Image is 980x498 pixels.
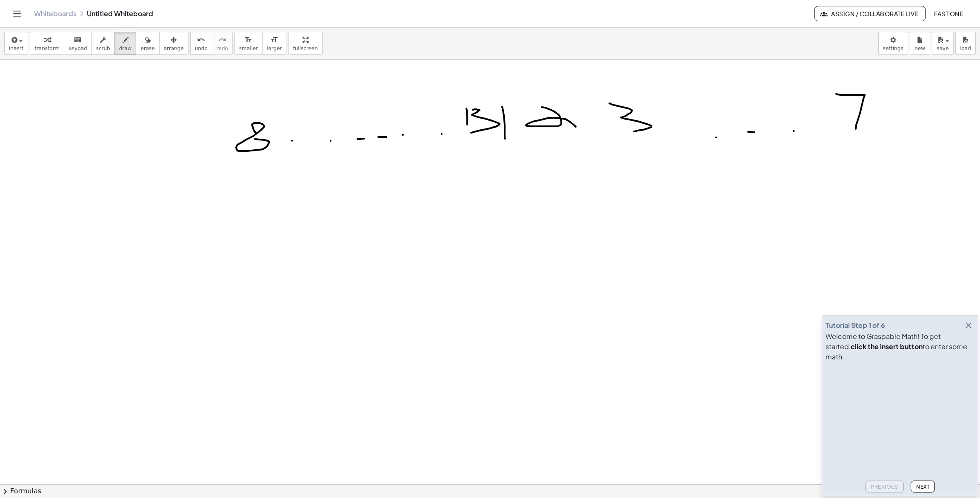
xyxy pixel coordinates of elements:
button: erase [136,32,159,55]
span: keypad [69,46,87,51]
i: format_size [270,35,278,45]
span: erase [140,46,154,51]
span: insert [9,46,23,51]
button: settings [878,32,908,55]
button: format_sizelarger [262,32,286,55]
span: transform [34,46,60,51]
button: load [955,32,976,55]
span: arrange [164,46,184,51]
b: click the insert button [851,342,923,351]
div: Tutorial Step 1 of 6 [826,320,885,330]
span: new [914,46,925,51]
span: Assign / Collaborate Live [822,10,918,17]
button: arrange [159,32,189,55]
i: keyboard [74,35,82,45]
button: transform [30,32,64,55]
span: load [960,46,971,51]
span: draw [119,46,132,51]
button: Toggle navigation [10,7,24,20]
button: undoundo [190,32,212,55]
span: Fast One [934,10,963,17]
button: new [910,32,930,55]
button: draw [114,32,137,55]
div: Welcome to Graspable Math! To get started, to enter some math. [826,331,974,362]
span: settings [883,46,903,51]
button: Next [911,481,935,492]
button: Fast One [927,6,970,21]
span: scrub [96,46,110,51]
span: redo [217,46,228,51]
button: redoredo [212,32,233,55]
span: undo [195,46,208,51]
i: undo [197,35,205,45]
button: format_sizesmaller [234,32,263,55]
button: fullscreen [288,32,322,55]
button: keyboardkeypad [64,32,92,55]
a: Whiteboards [34,9,77,18]
span: save [937,46,949,51]
span: Next [916,484,929,490]
span: larger [267,46,282,51]
button: Assign / Collaborate Live [814,6,926,21]
span: smaller [239,46,258,51]
span: fullscreen [293,46,317,51]
button: scrub [91,32,115,55]
i: redo [218,35,226,45]
button: insert [4,32,28,55]
i: format_size [244,35,252,45]
button: save [932,32,954,55]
